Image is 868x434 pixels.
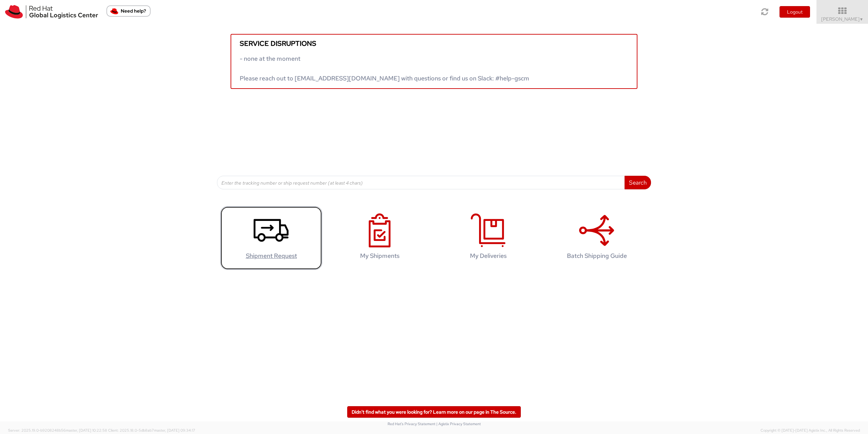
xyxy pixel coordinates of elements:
[860,17,864,22] span: ▼
[780,6,810,18] button: Logout
[625,176,651,189] button: Search
[336,252,423,259] h4: My Shipments
[154,428,195,433] span: master, [DATE] 09:34:17
[437,206,539,270] a: My Deliveries
[436,421,481,426] a: | Agistix Privacy Statement
[228,252,315,259] h4: Shipment Request
[553,252,640,259] h4: Batch Shipping Guide
[388,421,435,426] a: Red Hat's Privacy Statement
[821,16,864,22] span: [PERSON_NAME]
[546,206,648,270] a: Batch Shipping Guide
[5,5,98,19] img: rh-logistics-00dfa346123c4ec078e1.svg
[231,34,637,89] a: Service disruptions - none at the moment Please reach out to [EMAIL_ADDRESS][DOMAIN_NAME] with qu...
[761,428,860,433] span: Copyright © [DATE]-[DATE] Agistix Inc., All Rights Reserved
[329,206,431,270] a: My Shipments
[217,176,625,189] input: Enter the tracking number or ship request number (at least 4 chars)
[220,206,322,270] a: Shipment Request
[445,252,532,259] h4: My Deliveries
[108,428,195,433] span: Client: 2025.18.0-5db8ab7
[240,40,628,47] h5: Service disruptions
[240,55,529,82] span: - none at the moment Please reach out to [EMAIL_ADDRESS][DOMAIN_NAME] with questions or find us o...
[106,5,151,17] button: Need help?
[347,406,521,418] a: Didn't find what you were looking for? Learn more on our page in The Source.
[8,428,107,433] span: Server: 2025.19.0-b9208248b56
[66,428,107,433] span: master, [DATE] 10:22:58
